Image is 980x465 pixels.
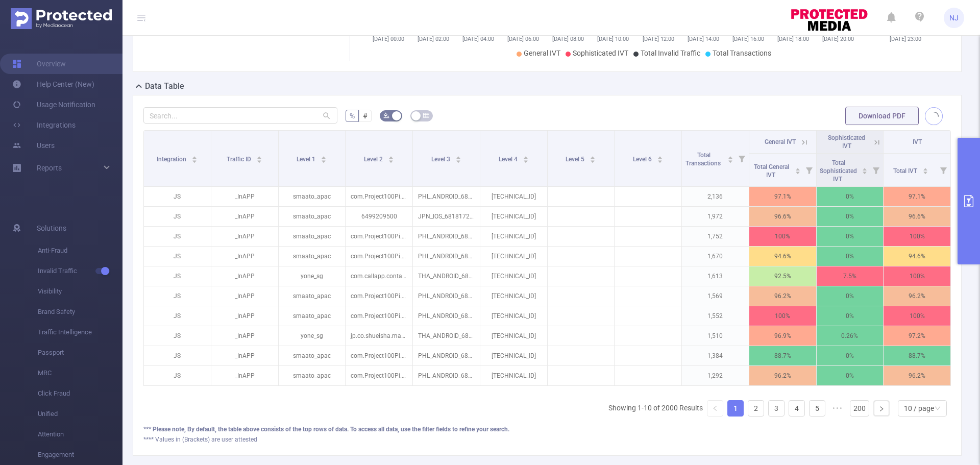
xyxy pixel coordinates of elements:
[279,366,346,385] p: smaato_apac
[211,266,278,286] p: _InAPP
[817,366,884,385] p: 0%
[455,155,461,161] div: Sort
[862,170,868,173] i: icon: caret-down
[884,247,950,266] p: 94.6%
[707,400,723,417] li: Previous Page
[346,187,412,206] p: com.Project100Pi.themusicplayer
[884,346,950,365] p: 88.7%
[256,155,262,161] div: Sort
[682,266,749,286] p: 1,613
[890,36,921,42] tspan: [DATE] 23:00
[641,49,700,57] span: Total Invalid Traffic
[712,405,718,411] i: icon: left
[144,346,211,365] p: JS
[38,302,122,322] span: Brand Safety
[364,156,384,163] span: Level 2
[749,306,816,326] p: 100%
[608,400,703,417] li: Showing 1-10 of 2000 Results
[38,363,122,383] span: MRC
[38,404,122,424] span: Unified
[682,326,749,346] p: 1,510
[817,326,884,346] p: 0.26%
[257,155,262,158] i: icon: caret-up
[363,112,367,120] span: #
[754,163,789,179] span: Total General IVT
[884,207,950,226] p: 96.6%
[817,247,884,266] p: 0%
[211,286,278,306] p: _InAPP
[765,138,796,145] span: General IVT
[38,261,122,281] span: Invalid Traffic
[728,401,743,416] a: 1
[850,401,869,416] a: 200
[850,400,869,417] li: 200
[12,115,76,135] a: Integrations
[38,383,122,404] span: Click Fraud
[279,346,346,365] p: smaato_apac
[682,187,749,206] p: 2,136
[480,306,547,326] p: [TECHNICAL_ID]
[878,406,885,412] i: icon: right
[480,207,547,226] p: [TECHNICAL_ID]
[523,159,528,162] i: icon: caret-down
[38,342,122,363] span: Passport
[462,36,494,42] tspan: [DATE] 04:00
[884,306,950,326] p: 100%
[12,94,95,115] a: Usage Notification
[383,112,389,118] i: icon: bg-colors
[211,326,278,346] p: _InAPP
[37,218,66,238] span: Solutions
[413,227,480,246] p: PHL_ANDROID_6821134_2080
[829,400,846,417] span: •••
[418,36,449,42] tspan: [DATE] 02:00
[143,107,337,124] input: Search...
[845,107,919,125] button: Download PDF
[211,366,278,385] p: _InAPP
[279,266,346,286] p: yone_sg
[590,159,596,162] i: icon: caret-down
[642,36,674,42] tspan: [DATE] 12:00
[523,155,528,158] i: icon: caret-up
[789,400,805,417] li: 4
[144,247,211,266] p: JS
[38,445,122,465] span: Engagement
[143,425,951,434] div: *** Please note, By default, the table above consists of the top rows of data. To access all data...
[682,346,749,365] p: 1,384
[145,80,184,92] h2: Data Table
[682,207,749,226] p: 1,972
[413,187,480,206] p: PHL_ANDROID_6821134_2080
[657,155,663,158] i: icon: caret-up
[682,247,749,266] p: 1,670
[346,247,412,266] p: com.Project100Pi.themusicplayer
[936,154,950,186] i: Filter menu
[810,401,825,416] a: 5
[38,322,122,342] span: Traffic Intelligence
[727,155,733,161] div: Sort
[388,155,394,158] i: icon: caret-up
[749,247,816,266] p: 94.6%
[423,112,429,118] i: icon: table
[144,326,211,346] p: JS
[748,400,764,417] li: 2
[507,36,539,42] tspan: [DATE] 06:00
[279,247,346,266] p: smaato_apac
[682,366,749,385] p: 1,292
[922,166,928,169] i: icon: caret-up
[682,306,749,326] p: 1,552
[321,159,327,162] i: icon: caret-down
[822,36,853,42] tspan: [DATE] 20:00
[713,49,771,57] span: Total Transactions
[143,435,951,444] div: **** Values in (Brackets) are user attested
[749,286,816,306] p: 96.2%
[913,138,922,145] span: IVT
[346,346,412,365] p: com.Project100Pi.themusicplayer
[279,306,346,326] p: smaato_apac
[38,424,122,445] span: Attention
[935,405,941,412] i: icon: down
[480,326,547,346] p: [TECHNICAL_ID]
[373,36,404,42] tspan: [DATE] 00:00
[829,400,846,417] li: Next 5 Pages
[828,134,865,150] span: Sophisticated IVT
[795,166,800,169] i: icon: caret-up
[732,36,764,42] tspan: [DATE] 16:00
